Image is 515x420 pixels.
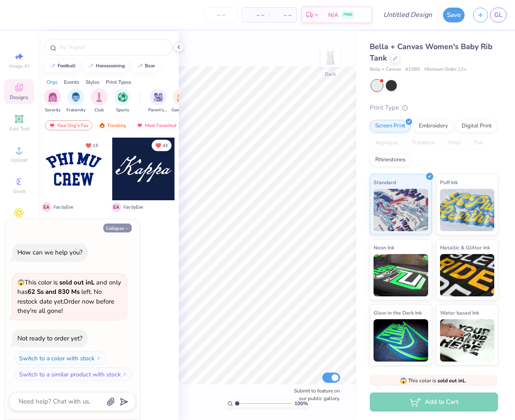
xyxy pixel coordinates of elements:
input: Try "Alpha" [58,43,167,52]
button: filter button [114,88,131,113]
div: Trending [95,120,130,130]
img: Water based Ink [440,319,495,362]
img: Sorority Image [48,92,58,102]
img: trend_line.gif [87,64,94,69]
span: Upload [11,157,28,163]
span: Bella + Canvas Women's Baby Rib Tank [370,41,493,63]
button: filter button [148,88,168,113]
button: Switch to a similar product with stock [14,367,132,381]
span: Standard [374,178,396,187]
div: Digital Print [456,120,497,133]
button: filter button [44,88,61,113]
button: Save [443,8,465,22]
span: Add Text [9,125,29,132]
input: – – [205,7,238,22]
span: 😱 [17,279,25,287]
span: Water based Ink [440,308,479,317]
div: homecoming [96,64,125,68]
img: trend_line.gif [136,64,143,69]
button: Switch to a color with stock [14,351,106,365]
div: football [58,64,76,68]
img: Glow in the Dark Ink [374,319,428,362]
div: bear [145,64,155,68]
span: E A [112,202,121,212]
span: Metallic & Glitter Ink [440,243,490,252]
span: FREE [343,12,352,18]
span: Greek [13,188,26,195]
span: Image AI [9,63,29,69]
div: Back [325,70,336,78]
button: filter button [91,88,108,113]
strong: sold out in L [59,278,94,287]
span: GL [494,10,502,20]
span: Parent's Weekend [148,107,168,113]
span: Club [94,107,104,113]
div: How can we help you? [17,248,83,257]
span: Game Day [172,107,191,113]
div: filter for Sports [114,88,131,113]
img: Puff Ink [440,189,495,231]
div: filter for Sorority [44,88,61,113]
a: GL [490,8,507,22]
div: Print Types [106,78,131,86]
strong: sold out in L [437,377,465,384]
div: Vinyl [443,137,466,149]
div: Not ready to order yet? [17,334,83,343]
img: Fraternity Image [71,92,80,102]
span: Clipart & logos [4,219,34,233]
span: – – [247,11,264,19]
div: filter for Game Day [172,88,191,113]
img: trending.gif [99,122,105,128]
img: Switch to a similar product with stock [122,372,127,377]
span: Sports [116,107,129,113]
div: filter for Parent's Weekend [148,88,168,113]
div: Applique [370,137,404,149]
img: most_fav.gif [136,122,143,128]
div: Embroidery [413,120,454,133]
img: Neon Ink [374,254,428,296]
div: Styles [86,78,100,86]
div: Orgs [47,78,58,86]
img: Metallic & Glitter Ink [440,254,495,296]
span: Sorority [45,107,61,113]
span: N/A [328,11,338,19]
label: Submit to feature on our public gallery. [289,387,340,402]
div: filter for Club [91,88,108,113]
span: This color is . [400,377,467,384]
span: Neon Ink [374,243,394,252]
img: trend_line.gif [49,64,56,69]
span: 😱 [400,377,407,385]
span: # 1080 [405,66,420,73]
span: Designs [10,94,28,101]
img: most_fav.gif [49,122,55,128]
button: bear [132,60,159,72]
img: Switch to a color with stock [96,356,101,361]
span: 100 % [294,400,308,407]
div: Rhinestones [370,154,411,166]
div: Print Type [370,103,498,113]
div: Most Favorited [133,120,180,130]
img: Club Image [94,92,104,102]
input: Untitled Design [377,6,439,23]
span: Fav by Eve [54,204,73,210]
span: E A [42,202,51,212]
button: homecoming [83,60,129,72]
img: Sports Image [118,92,127,102]
img: Standard [374,189,428,231]
span: Fav by Eve [124,204,143,210]
img: Parent's Weekend Image [153,92,163,102]
div: Transfers [406,137,440,149]
div: filter for Fraternity [66,88,86,113]
strong: 62 Ss and 830 Ms [28,287,80,296]
div: Your Org's Fav [45,120,92,130]
span: Bella + Canvas [370,66,401,73]
span: Puff Ink [440,178,458,187]
div: Events [64,78,79,86]
button: filter button [172,88,191,113]
span: Minimum Order: 12 + [424,66,467,73]
div: Foil [469,137,489,149]
button: filter button [66,88,86,113]
span: Glow in the Dark Ink [374,308,422,317]
img: Game Day Image [177,92,186,102]
span: This color is and only has left . No restock date yet. Order now before they're all gone! [17,278,121,315]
